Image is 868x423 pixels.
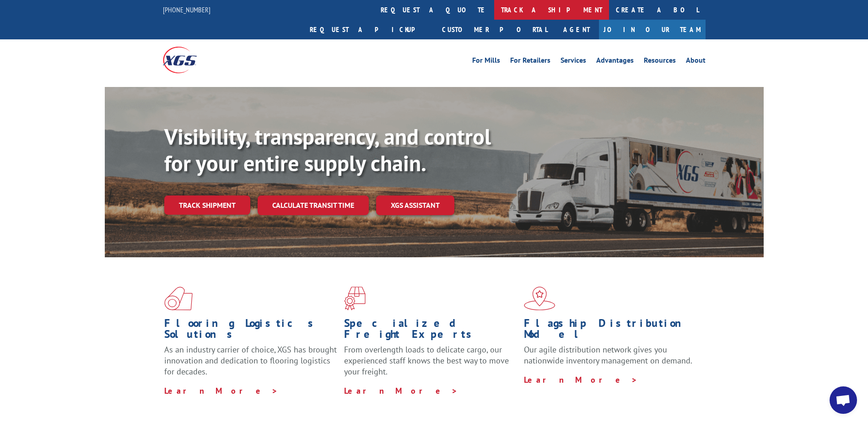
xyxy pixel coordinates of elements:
a: Resources [644,57,676,67]
img: xgs-icon-total-supply-chain-intelligence-red [164,287,193,310]
a: For Retailers [510,57,550,67]
a: Advantages [596,57,634,67]
h1: Flooring Logistics Solutions [164,318,337,344]
a: Customer Portal [435,20,554,39]
a: Track shipment [164,195,250,215]
span: Our agile distribution network gives you nationwide inventory management on demand. [524,344,692,366]
img: xgs-icon-focused-on-flooring-red [344,287,366,310]
a: [PHONE_NUMBER] [163,5,210,14]
a: About [686,57,706,67]
a: Learn More > [344,385,458,396]
a: Join Our Team [599,20,706,39]
a: Agent [554,20,599,39]
a: Learn More > [524,374,638,385]
span: As an industry carrier of choice, XGS has brought innovation and dedication to flooring logistics... [164,344,337,377]
a: Calculate transit time [258,195,369,215]
div: Open chat [830,386,857,414]
a: Services [561,57,586,67]
h1: Flagship Distribution Model [524,318,697,344]
img: xgs-icon-flagship-distribution-model-red [524,287,555,310]
h1: Specialized Freight Experts [344,318,517,344]
b: Visibility, transparency, and control for your entire supply chain. [164,122,491,177]
a: Learn More > [164,385,278,396]
a: For Mills [472,57,500,67]
a: XGS ASSISTANT [376,195,454,215]
a: Request a pickup [303,20,435,39]
p: From overlength loads to delicate cargo, our experienced staff knows the best way to move your fr... [344,344,517,385]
